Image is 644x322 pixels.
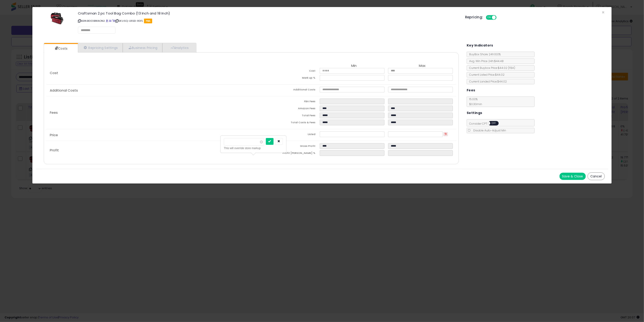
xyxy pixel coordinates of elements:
td: Total Costs & Fees [251,120,320,127]
td: Amazon Fees [251,106,320,113]
p: Price [46,133,251,137]
span: ON [486,16,492,19]
td: Cost [251,68,320,75]
a: Analytics [162,43,196,52]
button: Save & Close [560,173,586,180]
a: All offer listings [109,19,111,23]
span: OFF [490,121,498,125]
span: Avg. Win Price 24h: $44.48 [467,59,504,63]
span: Current Listed Price: $44.02 [467,73,505,77]
div: This will override store markup [224,146,283,150]
a: Repricing Settings [78,43,123,52]
span: 15.00 % [467,97,482,106]
h5: Settings [467,110,482,116]
p: Profit [46,148,251,152]
span: $44.02 [498,66,515,70]
td: FBA Fees [251,99,320,106]
h5: Repricing: [465,15,483,19]
p: Cost [46,71,251,75]
img: 51lxvYjTzUL._SL60_.jpg [50,12,64,25]
td: Additional Costs [251,87,320,94]
a: Costs [44,44,77,53]
td: Total Fees [251,113,320,120]
td: Mark up % [251,75,320,82]
p: ASIN: B003BWAON2 | SKU: SQ-LRGD-80FL [78,17,458,24]
h3: Craftsman 2 pc Tool Bag Combo (13 Inch and 18 Inch) [78,12,458,15]
a: Business Pricing [123,43,162,52]
th: Max [388,64,457,68]
span: OFF [496,16,503,19]
h5: Fees [467,87,475,93]
span: Current Buybox Price: [467,66,515,70]
span: × [602,9,605,16]
span: FBA [144,19,152,23]
span: ( FBA ) [508,66,515,70]
th: Min [320,64,388,68]
a: BuyBox page [106,19,108,23]
span: Disable Auto-Adjust Min [471,128,506,132]
td: Listed [251,131,320,138]
span: Consider CPT: [467,122,505,126]
span: Current Landed Price: $44.02 [467,80,507,83]
span: BuyBox Share 24h: 100% [467,52,501,56]
a: Your listing only [112,19,115,23]
p: Additional Costs [46,89,251,92]
span: $0.30 min [467,102,482,106]
td: Profit [PERSON_NAME] % [251,150,320,157]
h5: Key Indicators [467,43,493,48]
button: Cancel [588,172,605,180]
p: Fees [46,111,251,114]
